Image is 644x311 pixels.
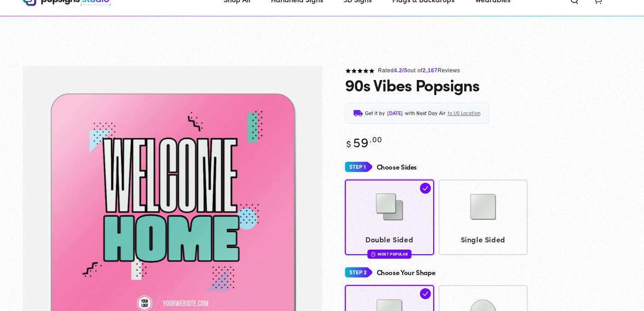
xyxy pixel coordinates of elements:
img: Step 1 [345,159,372,176]
span: Single Sided [443,233,523,246]
span: 4.2 [394,67,402,74]
span: /5 [402,67,407,74]
img: Step 2 [345,264,372,281]
span: Double Sided [349,233,429,246]
bdi: 59 [345,132,383,151]
a: Double Sided Double Sided Most Popular [345,180,434,255]
span: $ [346,137,352,150]
span: [DATE] [387,109,403,118]
img: check.svg [420,288,431,299]
h1: 90s Vibes Popsigns [345,75,479,94]
h4: Choose Your Shape [377,269,435,276]
span: Rated out of Reviews [378,67,460,74]
img: Double Sided [367,184,412,230]
img: check.svg [420,183,431,194]
sup: .00 [369,133,382,145]
div: Most Popular [367,250,411,258]
span: with Next Day Air [405,109,445,118]
a: Single Sided Single Sided [439,180,528,255]
img: Single Sided [460,184,506,230]
img: fire.svg [371,251,375,257]
span: Get it by [365,109,385,118]
span: 2,167 [423,67,438,74]
span: to US Location [448,109,480,118]
h4: Choose Sides [377,163,417,171]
